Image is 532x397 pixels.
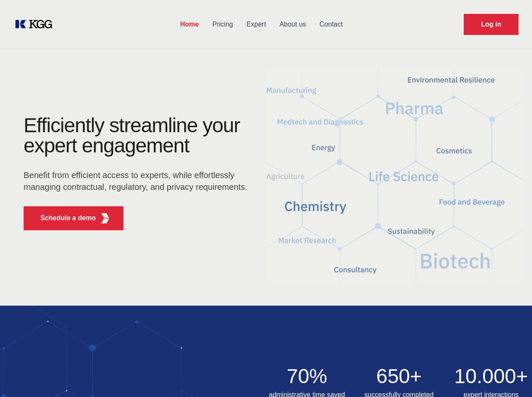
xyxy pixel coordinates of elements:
img: KGG Fifth Element RED [100,213,110,224]
a: Pricing [206,13,240,35]
a: Contact [313,13,350,35]
a: About us [273,13,313,35]
img: KGG Fifth Element RED [266,55,522,297]
h1: Efficiently streamline your expert engagement [24,115,253,156]
h2: 70% [266,366,348,386]
button: Schedule a demoKGG Fifth Element RED [24,206,123,230]
a: Home [174,13,206,35]
a: Request Demo [464,14,519,35]
h2: 650+ [358,366,440,386]
a: KOL Knowledge Platform: Talk to Key External Experts (KEE) [13,18,59,31]
p: Schedule a demo [40,213,96,223]
p: Benefit from efficient access to experts, while effortlessly managing contractual, regulatory, an... [24,169,253,193]
a: Expert [240,13,273,35]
